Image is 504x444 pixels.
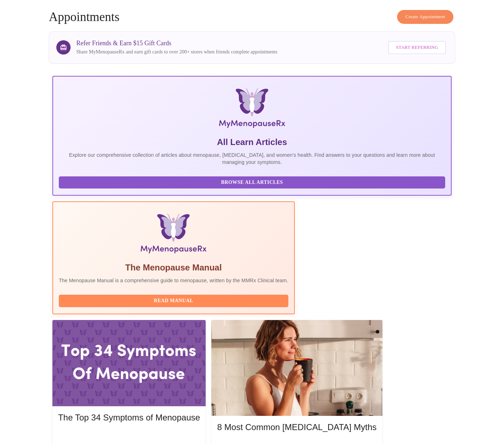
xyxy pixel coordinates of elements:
[59,295,288,307] button: Read Manual
[66,296,281,305] span: Read Manual
[388,41,446,54] button: Start Referring
[386,37,448,58] a: Start Referring
[58,430,200,442] button: Read More
[66,178,438,187] span: Browse All Articles
[59,297,290,303] a: Read Manual
[58,412,200,423] h5: The Top 34 Symptoms of Menopause
[59,277,288,284] p: The Menopause Manual is a comprehensive guide to menopause, written by the MMRx Clinical team.
[65,432,193,440] span: Read More
[49,10,455,24] h4: Appointments
[95,213,252,256] img: Menopause Manual
[59,136,445,148] h5: All Learn Articles
[59,179,447,185] a: Browse All Articles
[58,432,202,438] a: Read More
[59,262,288,273] h5: The Menopause Manual
[396,43,438,52] span: Start Referring
[217,422,376,433] h5: 8 Most Common [MEDICAL_DATA] Myths
[119,88,385,131] img: MyMenopauseRx Logo
[59,151,445,166] p: Explore our comprehensive collection of articles about menopause, [MEDICAL_DATA], and women's hea...
[397,10,453,24] button: Create Appointment
[59,176,445,189] button: Browse All Articles
[76,40,277,47] h3: Refer Friends & Earn $15 Gift Cards
[76,48,277,56] p: Share MyMenopauseRx and earn gift cards to over 200+ stores when friends complete appointments
[405,13,445,21] span: Create Appointment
